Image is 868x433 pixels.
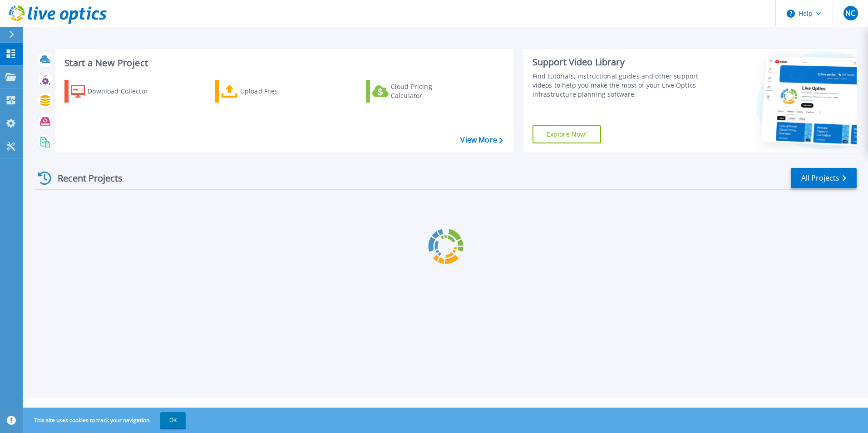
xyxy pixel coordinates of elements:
[240,82,313,100] div: Upload Files
[845,10,855,17] span: NC
[88,82,160,100] div: Download Collector
[215,80,316,103] a: Upload Files
[533,56,702,68] div: Support Video Library
[791,168,857,188] a: All Projects
[25,412,186,428] span: This site uses cookies to track your navigation.
[160,412,186,428] button: OK
[460,136,503,144] a: View More
[366,80,467,103] a: Cloud Pricing Calculator
[35,167,135,189] div: Recent Projects
[64,80,166,103] a: Download Collector
[533,125,602,143] a: Explore Now!
[533,72,702,99] div: Find tutorials, instructional guides and other support videos to help you make the most of your L...
[391,82,464,100] div: Cloud Pricing Calculator
[64,58,503,68] h3: Start a New Project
